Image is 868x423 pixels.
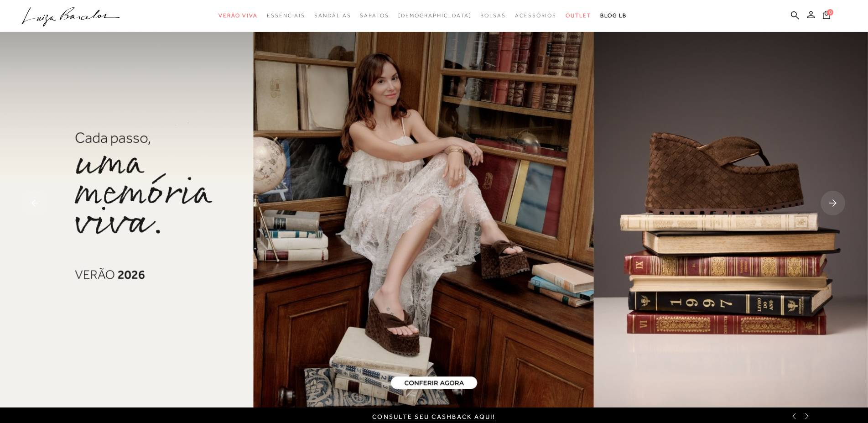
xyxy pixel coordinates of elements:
[267,7,305,24] a: noSubCategoriesText
[360,12,389,19] span: Sapatos
[566,7,591,24] a: noSubCategoriesText
[314,7,351,24] a: noSubCategoriesText
[820,10,833,22] button: 0
[480,12,506,19] span: Bolsas
[398,7,472,24] a: noSubCategoriesText
[480,7,506,24] a: noSubCategoriesText
[515,7,556,24] a: noSubCategoriesText
[827,9,833,16] span: 0
[267,12,305,19] span: Essenciais
[600,7,627,24] a: BLOG LB
[372,413,495,420] a: CONSULTE SEU CASHBACK AQUI!
[515,12,556,19] span: Acessórios
[600,12,627,19] span: BLOG LB
[360,7,389,24] a: noSubCategoriesText
[218,7,258,24] a: noSubCategoriesText
[314,12,351,19] span: Sandálias
[398,12,472,19] span: [DEMOGRAPHIC_DATA]
[566,12,591,19] span: Outlet
[218,12,258,19] span: Verão Viva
